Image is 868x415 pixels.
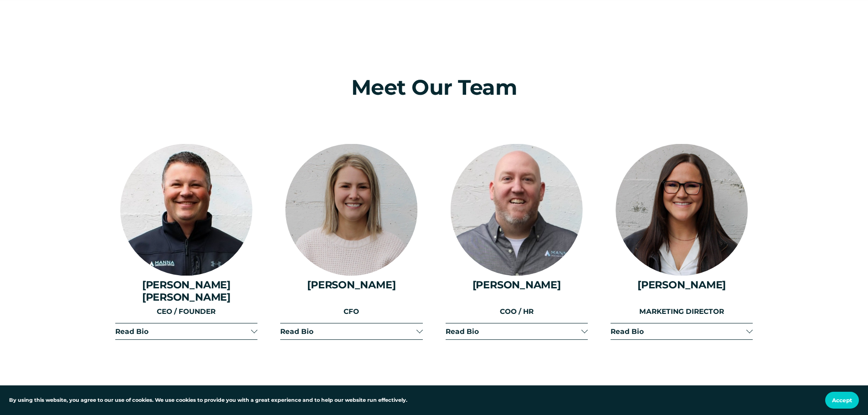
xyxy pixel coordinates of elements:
[446,323,588,339] button: Read Bio
[115,279,257,302] h4: [PERSON_NAME] [PERSON_NAME]
[446,327,581,336] span: Read Bio
[280,306,422,318] p: CFO
[446,279,588,291] h4: [PERSON_NAME]
[280,323,422,339] button: Read Bio
[280,279,422,291] h4: [PERSON_NAME]
[611,323,753,339] button: Read Bio
[611,279,753,291] h4: [PERSON_NAME]
[611,327,746,336] span: Read Bio
[115,306,257,318] p: CEO / FOUNDER
[115,327,251,336] span: Read Bio
[825,392,859,409] button: Accept
[611,306,753,318] p: MARKETING DIRECTOR
[280,327,416,336] span: Read Bio
[9,396,407,405] p: By using this website, you agree to our use of cookies. We use cookies to provide you with a grea...
[832,397,852,404] span: Accept
[115,323,257,339] button: Read Bio
[446,306,588,318] p: COO / HR
[351,74,517,100] span: Meet Our Team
